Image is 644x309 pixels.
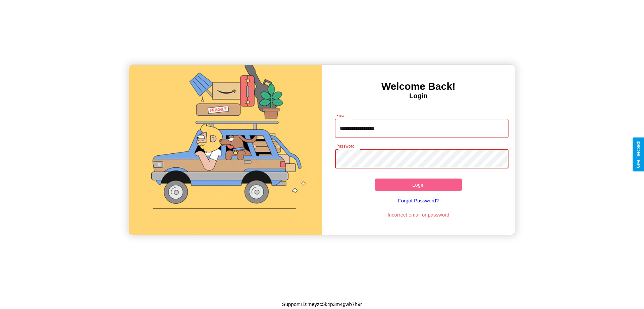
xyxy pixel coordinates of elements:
h3: Welcome Back! [322,81,515,92]
label: Password [336,143,354,149]
p: Incorrect email or password [332,210,505,219]
div: Give Feedback [636,141,641,168]
p: Support ID: meyzc5k4p3m4gwb7h9r [282,300,362,309]
h4: Login [322,92,515,100]
a: Forgot Password? [332,191,505,210]
img: gif [129,65,322,235]
label: Email [336,113,347,118]
button: Login [375,179,462,191]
